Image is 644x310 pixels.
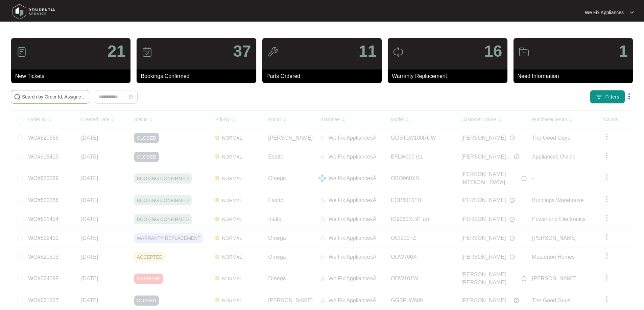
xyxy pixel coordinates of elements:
p: 1 [619,43,628,59]
p: 16 [484,43,502,59]
img: icon [267,47,278,57]
span: Filters [605,93,619,101]
p: 21 [108,43,125,59]
p: Need Information [518,72,633,80]
img: search-icon [14,93,21,100]
p: Bookings Confirmed [141,72,256,80]
img: residentia service logo [10,2,57,22]
p: Warranty Replacement [392,72,507,80]
p: 37 [233,43,251,59]
p: Parts Ordered [266,72,382,80]
img: dropdown arrow [625,92,633,101]
img: icon [142,47,152,57]
img: icon [393,47,404,57]
p: 11 [359,43,377,59]
img: filter icon [596,93,602,100]
img: icon [519,47,529,57]
img: icon [16,47,27,57]
button: filter iconFilters [590,90,625,104]
input: Search by Order Id, Assignee Name, Customer Name, Brand and Model [22,93,86,101]
img: dropdown arrow [630,11,634,14]
p: We Fix Appliances [585,9,624,16]
p: New Tickets [15,72,130,80]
